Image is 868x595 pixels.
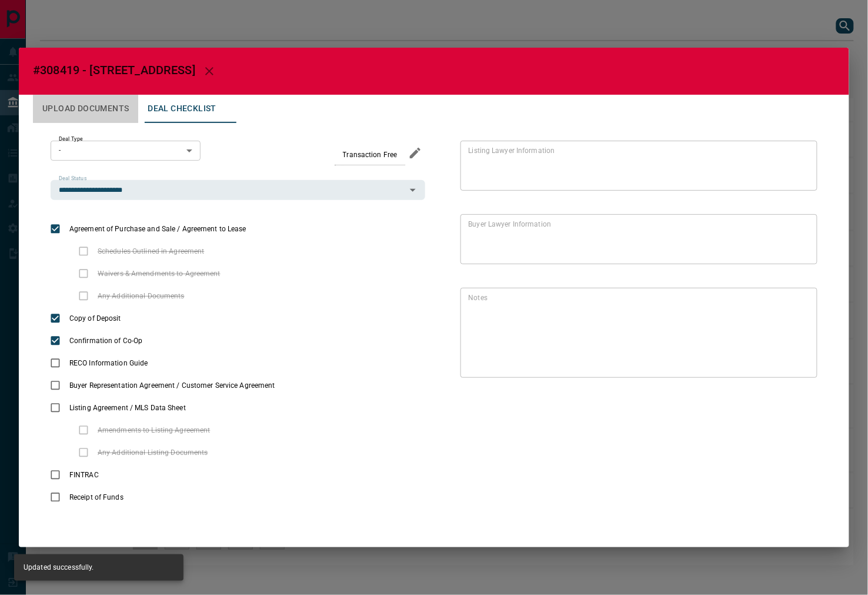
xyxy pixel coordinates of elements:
[95,268,223,279] span: Waivers & Amendments to Agreement
[33,95,138,123] button: Upload Documents
[95,447,211,458] span: Any Additional Listing Documents
[66,358,151,368] span: RECO Information Guide
[469,219,804,259] textarea: text field
[33,63,195,77] span: #308419 - [STREET_ADDRESS]
[66,335,145,346] span: Confirmation of Co-Op
[66,380,278,391] span: Buyer Representation Agreement / Customer Service Agreement
[405,143,425,163] button: edit
[66,403,189,413] span: Listing Agreement / MLS Data Sheet
[95,291,188,301] span: Any Additional Documents
[66,224,249,234] span: Agreement of Purchase and Sale / Agreement to Lease
[95,425,213,436] span: Amendments to Listing Agreement
[51,141,201,161] div: -
[66,470,102,480] span: FINTRAC
[469,292,804,373] textarea: text field
[469,145,804,185] textarea: text field
[24,558,94,577] div: Updated successfully.
[66,492,126,503] span: Receipt of Funds
[59,175,86,182] label: Deal Status
[95,246,208,257] span: Schedules Outlined in Agreement
[59,135,83,143] label: Deal Type
[66,313,124,324] span: Copy of Deposit
[405,182,421,198] button: Open
[138,95,226,123] button: Deal Checklist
